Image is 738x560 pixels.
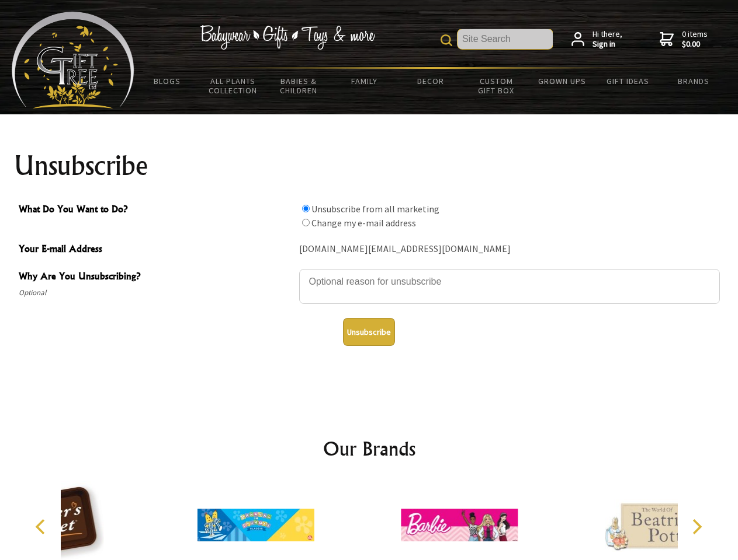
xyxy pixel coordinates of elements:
[12,12,134,108] img: Babyware - Gifts - Toys and more...
[299,269,720,304] textarea: Why Are You Unsubscribing?
[441,34,452,46] img: product search
[19,286,293,300] span: Optional
[463,69,529,103] a: Custom Gift Box
[23,435,715,463] h2: Our Brands
[571,29,622,50] a: Hi there,Sign in
[200,69,266,103] a: All Plants Collection
[266,69,332,103] a: Babies & Children
[332,69,398,93] a: Family
[343,318,395,346] button: Unsubscribe
[311,203,439,215] label: Unsubscribe from all marketing
[299,240,720,258] div: [DOMAIN_NAME][EMAIL_ADDRESS][DOMAIN_NAME]
[684,514,709,540] button: Next
[595,69,661,93] a: Gift Ideas
[134,69,200,93] a: BLOGS
[302,205,310,212] input: What Do You Want to Do?
[19,242,293,258] span: Your E-mail Address
[682,29,708,50] span: 0 items
[14,152,725,180] h1: Unsubscribe
[593,29,622,50] span: Hi there,
[200,25,375,50] img: Babywear - Gifts - Toys & more
[682,39,708,50] strong: $0.00
[19,269,293,286] span: Why Are You Unsubscribing?
[29,514,55,540] button: Previous
[661,69,727,93] a: Brands
[458,29,553,49] input: Site Search
[529,69,595,93] a: Grown Ups
[19,202,293,219] span: What Do You Want to Do?
[397,69,463,93] a: Decor
[302,219,310,226] input: What Do You Want to Do?
[593,39,622,50] strong: Sign in
[660,29,708,50] a: 0 items$0.00
[311,217,416,229] label: Change my e-mail address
